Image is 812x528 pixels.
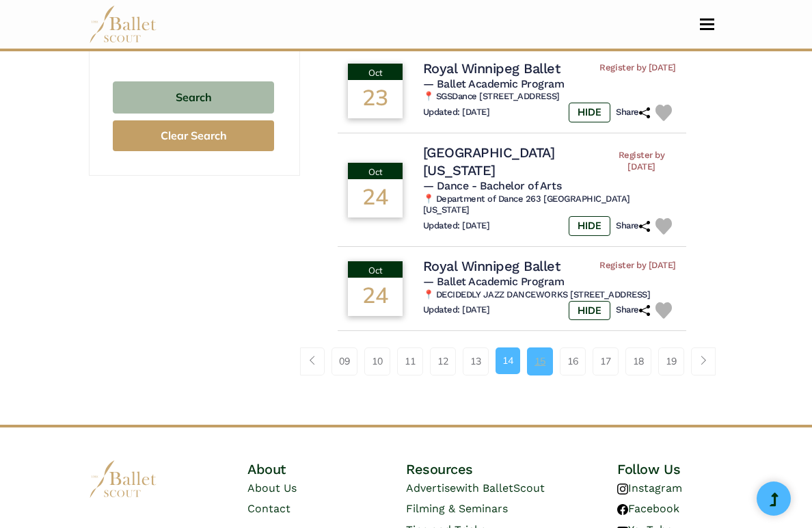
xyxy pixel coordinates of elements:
a: 19 [658,347,684,375]
a: 12 [430,347,456,375]
a: 17 [593,347,619,375]
h6: Updated: [DATE] [423,107,490,118]
a: 16 [560,347,586,375]
img: facebook logo [617,504,628,515]
label: HIDE [569,216,610,235]
h6: Share [616,220,650,232]
div: 24 [348,278,403,316]
span: with BalletScout [456,481,545,494]
h6: 📍 DECIDEDLY JAZZ DANCEWORKS [STREET_ADDRESS] [423,289,676,301]
a: About Us [247,481,297,494]
h4: Royal Winnipeg Ballet [423,60,560,77]
div: 24 [348,179,403,217]
a: Facebook [617,502,679,515]
h4: About [247,460,353,478]
a: 18 [625,347,651,375]
nav: Page navigation example [300,347,723,375]
h6: Share [616,107,650,118]
a: 09 [331,347,357,375]
div: Oct [348,261,403,278]
h4: Royal Winnipeg Ballet [423,257,560,275]
button: Clear Search [113,120,274,151]
div: Oct [348,64,403,80]
h6: 📍 SGSDance [STREET_ADDRESS] [423,91,676,103]
h6: Share [616,304,650,316]
span: — Ballet Academic Program [423,77,565,90]
div: 23 [348,80,403,118]
a: 10 [364,347,390,375]
h4: Follow Us [617,460,723,478]
h4: [GEOGRAPHIC_DATA][US_STATE] [423,144,608,179]
a: Filming & Seminars [406,502,508,515]
span: — Dance - Bachelor of Arts [423,179,562,192]
a: 15 [527,347,553,375]
h6: Updated: [DATE] [423,304,490,316]
span: Register by [DATE] [607,150,675,173]
span: Register by [DATE] [599,260,675,272]
h4: Resources [406,460,565,478]
span: Register by [DATE] [599,62,675,74]
img: instagram logo [617,484,628,494]
label: HIDE [569,301,610,320]
a: Instagram [617,481,682,494]
a: Contact [247,502,290,515]
a: 11 [397,347,423,375]
h6: Updated: [DATE] [423,220,490,232]
span: — Ballet Academic Program [423,275,565,288]
img: logo [89,460,157,498]
a: 14 [496,347,520,373]
a: 13 [463,347,489,375]
h6: 📍 Department of Dance 263 [GEOGRAPHIC_DATA][US_STATE] [423,194,676,217]
button: Search [113,81,274,114]
a: Advertisewith BalletScout [406,481,545,494]
label: HIDE [569,103,610,122]
div: Oct [348,163,403,179]
button: Toggle navigation [691,18,723,31]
